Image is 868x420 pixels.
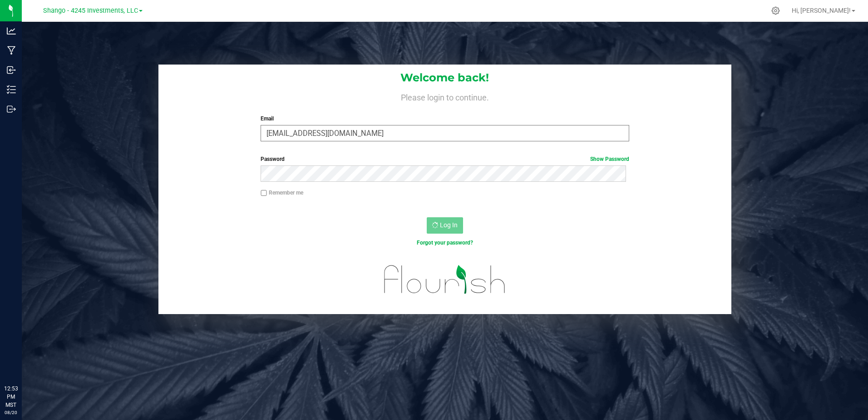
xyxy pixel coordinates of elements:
[7,46,16,55] inline-svg: Manufacturing
[4,385,18,409] p: 12:53 PM MST
[261,190,267,196] input: Remember me
[590,156,629,162] a: Show Password
[158,91,732,102] h4: Please login to continue.
[417,240,473,246] a: Forgot your password?
[43,7,138,15] span: Shango - 4245 Investments, LLC
[440,221,458,229] span: Log In
[770,6,781,15] div: Manage settings
[373,256,517,303] img: flourish_logo.svg
[261,189,303,197] label: Remember me
[261,115,629,123] label: Email
[158,72,732,84] h1: Welcome back!
[427,217,463,234] button: Log In
[792,7,851,14] span: Hi, [PERSON_NAME]!
[7,26,16,35] inline-svg: Analytics
[7,85,16,94] inline-svg: Inventory
[7,105,16,114] inline-svg: Outbound
[7,65,16,75] inline-svg: Inbound
[261,156,285,162] span: Password
[4,409,18,416] p: 08/20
